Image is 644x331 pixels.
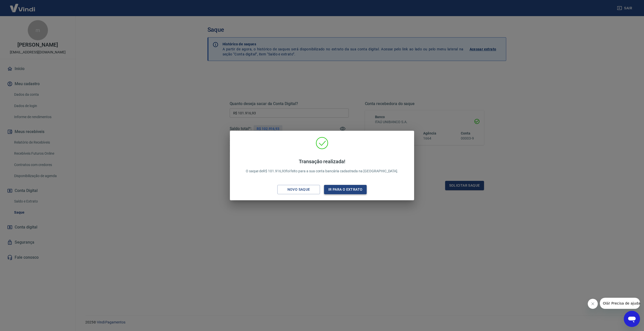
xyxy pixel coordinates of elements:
[281,186,316,193] div: Novo saque
[246,158,398,164] h4: Transação realizada!
[600,298,640,309] iframe: Mensagem da empresa
[624,311,640,327] iframe: Botão para abrir a janela de mensagens
[3,4,42,8] span: Olá! Precisa de ajuda?
[324,185,367,194] button: Ir para o extrato
[277,185,320,194] button: Novo saque
[246,158,398,174] p: O saque de R$ 101.916,93 foi feito para a sua conta bancária cadastrada na [GEOGRAPHIC_DATA].
[588,299,598,309] iframe: Fechar mensagem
